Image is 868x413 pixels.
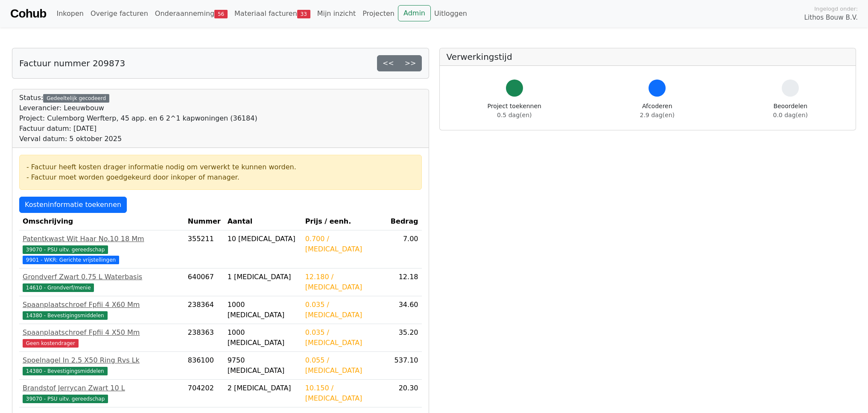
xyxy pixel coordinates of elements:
[640,102,675,120] div: Afcoderen
[184,324,224,352] td: 238363
[773,112,808,118] span: 0.0 dag(en)
[305,300,384,320] div: 0.035 / [MEDICAL_DATA]
[23,272,181,282] div: Grondverf Zwart 0.75 L Waterbasis
[19,213,184,230] th: Omschrijving
[447,52,849,62] h5: Verwerkingstijd
[228,327,298,348] div: 1000 [MEDICAL_DATA]
[10,3,46,24] a: Cohub
[387,324,422,352] td: 35.20
[399,55,422,71] a: >>
[184,213,224,230] th: Nummer
[224,213,302,230] th: Aantal
[387,296,422,324] td: 34.60
[184,230,224,268] td: 355211
[305,272,384,292] div: 12.180 / [MEDICAL_DATA]
[305,383,384,404] div: 10.150 / [MEDICAL_DATA]
[19,197,127,213] a: Kosteninformatie toekennen
[19,134,257,144] div: Verval datum: 5 oktober 2025
[152,5,231,22] a: Onderaanneming56
[23,339,79,348] span: Geen kostendrager
[228,234,298,244] div: 10 [MEDICAL_DATA]
[23,234,181,265] a: Patentkwast Wit Haar No.10 18 Mm39070 - PSU uitv. gereedschap 9901 - WKR: Gerichte vrijstellingen
[19,103,257,113] div: Leverancier: Leeuwbouw
[305,234,384,254] div: 0.700 / [MEDICAL_DATA]
[814,5,858,13] span: Ingelogd onder:
[26,162,415,172] div: - Factuur heeft kosten drager informatie nodig om verwerkt te kunnen worden.
[497,112,532,118] span: 0.5 dag(en)
[23,272,181,292] a: Grondverf Zwart 0.75 L Waterbasis14610 - Grondverf/menie
[488,102,541,120] div: Project toekennen
[302,213,387,230] th: Prijs / eenh.
[377,55,400,71] a: <<
[19,93,257,144] div: Status:
[23,327,181,348] a: Spaanplaatschroef Fpfii 4 X50 MmGeen kostendrager
[23,355,181,366] div: Spoelnagel In 2.5 X50 Ring Rvs Lk
[184,352,224,380] td: 836100
[305,327,384,348] div: 0.035 / [MEDICAL_DATA]
[398,5,431,21] a: Admin
[431,5,471,22] a: Uitloggen
[387,380,422,407] td: 20.30
[773,102,808,120] div: Beoordelen
[640,112,675,118] span: 2.9 dag(en)
[23,245,108,254] span: 39070 - PSU uitv. gereedschap
[387,230,422,268] td: 7.00
[314,5,359,22] a: Mijn inzicht
[23,395,108,403] span: 39070 - PSU uitv. gereedschap
[23,234,181,244] div: Patentkwast Wit Haar No.10 18 Mm
[184,296,224,324] td: 238364
[359,5,398,22] a: Projecten
[23,383,181,404] a: Brandstof Jerrycan Zwart 10 L39070 - PSU uitv. gereedschap
[214,10,228,18] span: 56
[23,283,94,292] span: 14610 - Grondverf/menie
[297,10,310,18] span: 33
[53,5,87,22] a: Inkopen
[804,13,858,23] span: Lithos Bouw B.V.
[305,355,384,376] div: 0.055 / [MEDICAL_DATA]
[184,380,224,407] td: 704202
[184,268,224,296] td: 640067
[23,311,108,320] span: 14380 - Bevestigingsmiddelen
[23,367,108,375] span: 14380 - Bevestigingsmiddelen
[87,5,152,22] a: Overige facturen
[228,383,298,393] div: 2 [MEDICAL_DATA]
[231,5,314,22] a: Materiaal facturen33
[228,300,298,320] div: 1000 [MEDICAL_DATA]
[23,256,119,264] span: 9901 - WKR: Gerichte vrijstellingen
[26,172,415,183] div: - Factuur moet worden goedgekeurd door inkoper of manager.
[228,355,298,376] div: 9750 [MEDICAL_DATA]
[387,352,422,380] td: 537.10
[23,300,181,320] a: Spaanplaatschroef Fpfii 4 X60 Mm14380 - Bevestigingsmiddelen
[23,327,181,338] div: Spaanplaatschroef Fpfii 4 X50 Mm
[23,383,181,393] div: Brandstof Jerrycan Zwart 10 L
[23,300,181,310] div: Spaanplaatschroef Fpfii 4 X60 Mm
[387,213,422,230] th: Bedrag
[387,268,422,296] td: 12.18
[19,124,257,134] div: Factuur datum: [DATE]
[23,355,181,376] a: Spoelnagel In 2.5 X50 Ring Rvs Lk14380 - Bevestigingsmiddelen
[228,272,298,282] div: 1 [MEDICAL_DATA]
[19,113,257,124] div: Project: Culemborg Werfterp, 45 app. en 6 2^1 kapwoningen (36184)
[19,58,125,68] h5: Factuur nummer 209873
[43,94,109,103] div: Gedeeltelijk gecodeerd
